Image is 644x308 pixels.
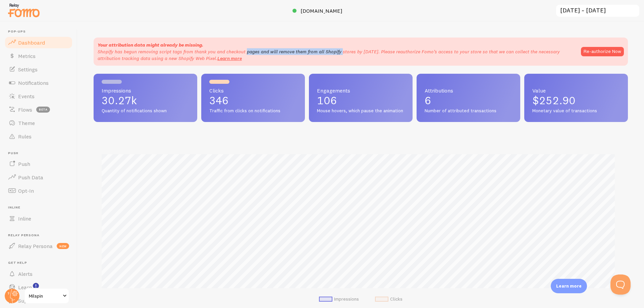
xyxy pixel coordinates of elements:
span: Push [8,151,73,156]
a: Flows beta [4,103,73,116]
p: 30.27k [102,95,189,106]
span: Flows [18,106,32,113]
span: Push [18,161,30,167]
li: Impressions [319,296,359,302]
a: Notifications [4,76,73,89]
svg: <p>Watch New Feature Tutorials!</p> [33,283,39,289]
span: Rules [18,133,32,140]
a: Settings [4,63,73,76]
span: Mouse hovers, which pause the animation [317,108,405,114]
a: Learn more [217,55,242,61]
span: Relay Persona [18,243,53,249]
span: Milspin [29,292,61,300]
button: Re-authorize Now [581,47,624,56]
span: Notifications [18,79,49,86]
a: Push Data [4,171,73,184]
span: Alerts [18,270,33,277]
span: Events [18,93,35,100]
span: Quantity of notifications shown [102,108,189,114]
span: Value [532,88,620,93]
iframe: Help Scout Beacon - Open [610,274,631,295]
span: Engagements [317,88,405,93]
a: Relay Persona new [4,239,73,253]
span: Get Help [8,261,73,265]
a: Rules [4,130,73,143]
p: Shopify has begun removing script tags from thank you and checkout pages and will remove them fro... [98,48,574,62]
a: Alerts [4,267,73,281]
span: Theme [18,120,35,126]
span: new [57,243,69,249]
p: 346 [209,95,297,106]
span: Inline [8,205,73,210]
span: beta [36,107,50,113]
p: Learn more [556,283,582,289]
span: Learn [18,284,32,291]
span: Attributions [425,88,512,93]
a: Milspin [24,288,69,304]
a: Theme [4,116,73,130]
strong: Your attribution data might already be missing. [98,42,203,48]
span: Relay Persona [8,233,73,238]
a: Metrics [4,49,73,63]
p: 106 [317,95,405,106]
span: Push Data [18,174,43,181]
span: Metrics [18,53,36,59]
span: Inline [18,215,31,222]
span: Impressions [102,88,189,93]
span: Monetary value of transactions [532,108,620,114]
a: Opt-In [4,184,73,197]
span: Number of attributed transactions [425,108,512,114]
p: 6 [425,95,512,106]
a: Dashboard [4,36,73,49]
a: Learn [4,281,73,294]
span: Settings [18,66,38,73]
div: Learn more [551,279,587,293]
span: Dashboard [18,39,45,46]
span: Pop-ups [8,29,73,34]
img: fomo-relay-logo-orange.svg [7,2,41,19]
li: Clicks [375,296,402,302]
span: Clicks [209,88,297,93]
span: Opt-In [18,187,34,194]
a: Inline [4,212,73,225]
span: Traffic from clicks on notifications [209,108,297,114]
span: $252.90 [532,94,576,107]
a: Push [4,157,73,171]
a: Events [4,89,73,103]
